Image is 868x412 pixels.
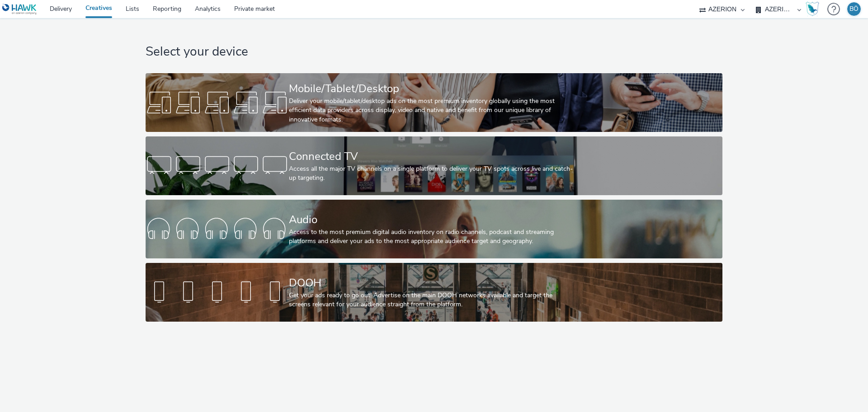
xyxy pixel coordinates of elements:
[289,149,576,164] div: Connected TV
[289,164,576,183] div: Access all the major TV channels on a single platform to deliver your TV spots across live and ca...
[289,228,576,246] div: Access to the most premium digital audio inventory on radio channels, podcast and streaming platf...
[289,291,576,309] div: Get your ads ready to go out! Advertise on the main DOOH networks available and target the screen...
[849,2,859,16] div: BÖ
[289,81,576,97] div: Mobile/Tablet/Desktop
[146,263,722,322] a: DOOHGet your ads ready to go out! Advertise on the main DOOH networks available and target the sc...
[146,200,722,258] a: AudioAccess to the most premium digital audio inventory on radio channels, podcast and streaming ...
[146,73,722,132] a: Mobile/Tablet/DesktopDeliver your mobile/tablet/desktop ads on the most premium inventory globall...
[289,275,576,291] div: DOOH
[2,4,37,15] img: undefined Logo
[806,2,819,16] img: Hawk Academy
[289,212,576,228] div: Audio
[289,97,576,124] div: Deliver your mobile/tablet/desktop ads on the most premium inventory globally using the most effi...
[806,2,823,16] a: Hawk Academy
[146,136,722,195] a: Connected TVAccess all the major TV channels on a single platform to deliver your TV spots across...
[146,43,722,61] h1: Select your device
